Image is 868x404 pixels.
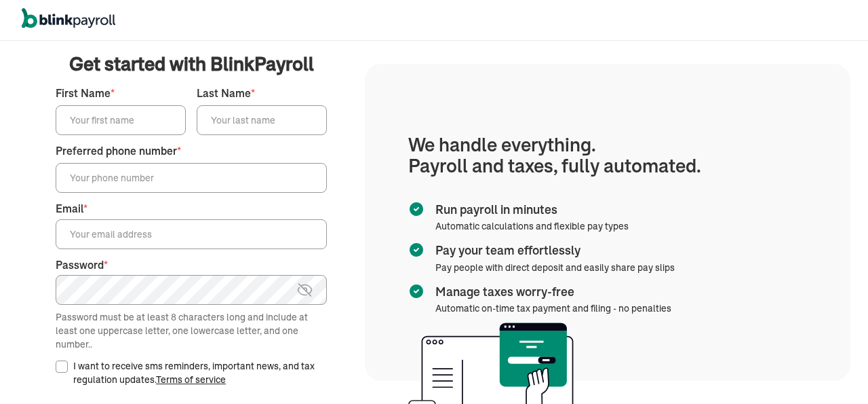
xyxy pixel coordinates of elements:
[56,163,327,193] input: Your phone number
[408,134,807,177] h1: We handle everything. Payroll and taxes, fully automated.
[408,242,425,258] img: checkmark
[156,373,226,386] a: Terms of service
[56,310,327,351] div: Password must be at least 8 characters long and include at least one uppercase letter, one lowerc...
[435,242,669,259] span: Pay your team effortlessly
[56,219,327,249] input: Your email address
[56,143,327,159] label: Preferred phone number
[435,261,675,274] span: Pay people with direct deposit and easily share pay slips
[296,282,313,298] img: eye
[56,257,327,273] label: Password
[69,50,314,77] span: Get started with BlinkPayroll
[435,220,629,232] span: Automatic calculations and flexible pay types
[408,283,425,299] img: checkmark
[435,283,666,301] span: Manage taxes worry-free
[56,86,186,101] label: First Name
[56,105,186,135] input: Your first name
[22,8,115,29] img: logo
[56,201,327,217] label: Email
[73,359,327,386] label: I want to receive sms reminders, important news, and tax regulation updates.
[435,201,623,219] span: Run payroll in minutes
[197,86,327,101] label: Last Name
[197,105,327,135] input: Your last name
[408,201,425,217] img: checkmark
[435,302,671,314] span: Automatic on-time tax payment and filing - no penalties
